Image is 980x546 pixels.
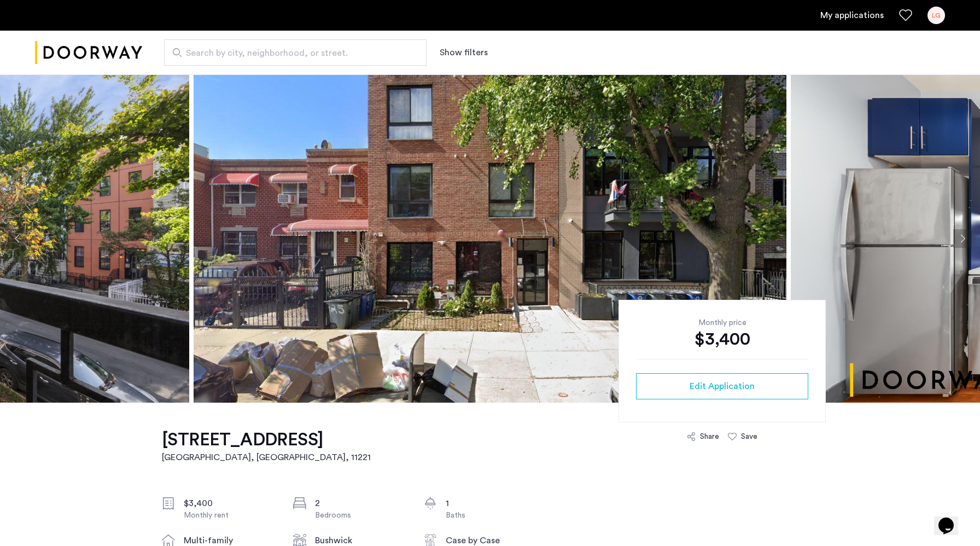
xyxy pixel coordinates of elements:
[690,380,755,393] span: Edit Application
[446,497,538,510] div: 1
[927,7,945,24] div: LG
[162,429,371,451] h1: [STREET_ADDRESS]
[194,74,786,403] img: apartment
[315,497,407,510] div: 2
[35,32,142,73] a: Cazamio logo
[184,497,276,510] div: $3,400
[636,328,808,350] div: $3,400
[164,39,427,66] input: Apartment Search
[440,46,488,59] button: Show or hide filters
[820,9,884,22] a: My application
[315,510,407,521] div: Bedrooms
[446,510,538,521] div: Baths
[636,373,808,399] button: button
[899,9,912,22] a: Favorites
[934,502,969,535] iframe: chat widget
[636,317,808,328] div: Monthly price
[162,451,371,464] h2: [GEOGRAPHIC_DATA], [GEOGRAPHIC_DATA] , 11221
[162,429,371,464] a: [STREET_ADDRESS][GEOGRAPHIC_DATA], [GEOGRAPHIC_DATA], 11221
[8,229,27,248] button: Previous apartment
[700,431,719,442] div: Share
[953,229,972,248] button: Next apartment
[186,47,396,60] span: Search by city, neighborhood, or street.
[35,32,142,73] img: logo
[184,510,276,521] div: Monthly rent
[741,431,757,442] div: Save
